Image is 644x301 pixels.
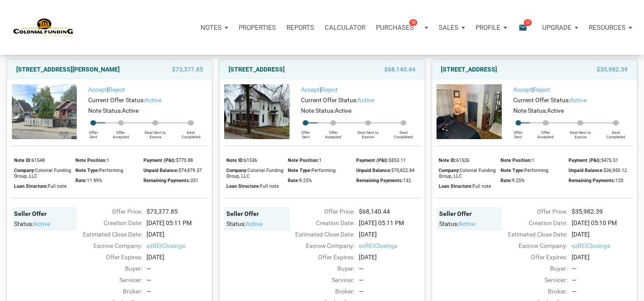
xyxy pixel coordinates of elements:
[387,125,420,139] div: Deal Completed
[433,14,470,41] button: Sales
[190,178,198,183] span: 351
[358,97,374,104] span: active
[359,276,420,285] div: —
[497,276,567,285] div: Servicer:
[530,125,561,139] div: Offer Accepted
[567,253,637,262] div: [DATE]
[72,230,142,239] div: Estimated Close Date:
[239,24,276,32] p: Properties
[403,178,411,183] span: 132
[356,158,389,163] span: Payment (P&I):
[14,183,48,189] span: Loan Structure:
[142,207,212,216] div: $73,377.85
[72,207,142,216] div: Offer Price:
[513,86,532,93] a: Accept
[88,86,107,93] a: Accept
[439,24,458,32] p: Sales
[542,24,572,32] p: Upgrade
[524,168,548,173] span: Performing
[567,219,637,228] div: [DATE] 05:10 PM
[72,241,142,251] div: Escrow Company:
[439,158,456,163] span: Note ID:
[570,97,587,104] span: active
[288,158,319,163] span: Note Position:
[147,287,208,296] div: —
[439,220,458,227] span: Status:
[572,276,633,285] div: —
[512,14,537,41] button: email17
[533,86,550,93] a: Reject
[472,183,491,189] span: Full note
[143,178,190,183] span: Remaining Payments:
[359,264,420,273] div: —
[356,168,391,173] span: Unpaid Balance:
[470,14,512,41] a: Profile
[497,287,567,296] div: Broker:
[439,210,500,218] div: Seller Offer
[175,125,208,139] div: Deal Completed
[145,97,161,104] span: active
[537,14,583,41] button: Upgrade
[547,107,564,114] span: Active
[439,168,496,179] span: Colonial Funding Group, LLC
[179,168,202,173] span: $74,879.37
[301,97,358,104] span: Current Offer Status:
[409,19,417,26] span: 10
[88,97,145,104] span: Current Offer Status:
[532,158,534,163] span: 1
[281,14,319,41] button: Reports
[506,125,530,139] div: Offer Sent
[456,158,469,163] span: 61526
[572,287,633,296] div: —
[436,84,502,139] img: 575562
[299,178,312,183] span: 9.25%
[142,219,212,228] div: [DATE] 05:11 PM
[246,220,262,227] span: active
[13,18,74,38] img: NoteUnlimited
[384,64,415,75] span: $68,140.44
[81,125,105,139] div: Offer Sent
[600,125,633,139] div: Deal Completed
[226,168,247,173] span: Company:
[439,183,472,189] span: Loan Structure:
[561,125,599,139] div: Deal Sent to Escrow
[260,183,279,189] span: Full note
[288,168,311,173] span: Note Type:
[285,241,355,251] div: Escrow Company:
[572,264,633,273] div: —
[285,276,355,285] div: Servicer:
[226,183,260,189] span: Loan Structure:
[226,168,283,179] span: Colonial Funding Group, LLC
[356,178,403,183] span: Remaining Payments:
[569,178,615,183] span: Remaining Payments:
[301,86,338,93] span: |
[285,219,355,228] div: Creation Date:
[476,24,501,32] p: Profile
[14,168,35,173] span: Company:
[601,158,618,163] span: $475.51
[319,158,322,163] span: 1
[285,287,355,296] div: Broker:
[142,253,212,262] div: [DATE]
[233,14,281,41] a: Properties
[147,241,208,251] span: ezREIClosings
[376,24,414,32] p: Purchases
[359,241,420,251] span: ezREIClosings
[72,287,142,296] div: Broker:
[301,107,335,114] span: Note Status:
[583,14,637,41] button: Resources
[72,253,142,262] div: Offer Expires:
[349,125,387,139] div: Deal Sent to Escrow
[286,24,314,32] p: Reports
[354,207,424,216] div: $68,140.44
[226,158,244,163] span: Note ID:
[72,219,142,228] div: Creation Date:
[518,22,528,32] i: email
[285,264,355,273] div: Buyer:
[12,84,77,139] img: 576834
[589,24,626,32] p: Resources
[319,14,371,41] a: Calculator
[75,178,87,183] span: Rate:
